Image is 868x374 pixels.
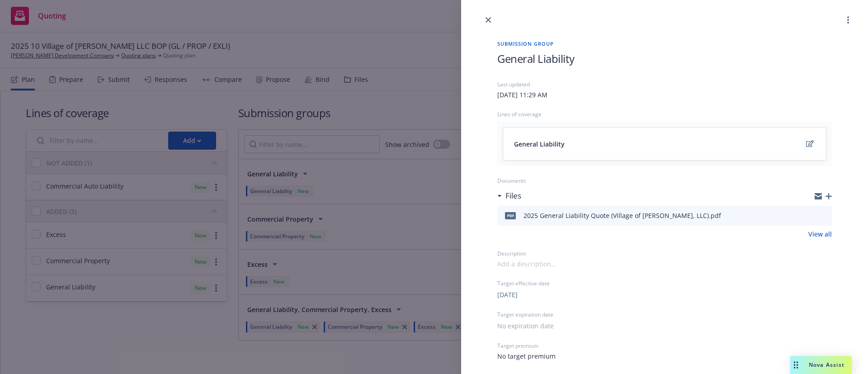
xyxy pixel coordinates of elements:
div: Target premium [497,342,832,350]
button: [DATE] [497,290,518,299]
a: View all [808,229,832,239]
div: Lines of coverage [497,110,832,118]
span: pdf [505,212,516,219]
h3: Files [505,190,521,202]
span: General Liability [514,139,565,149]
a: more [843,14,854,25]
button: download file [806,210,813,221]
button: preview file [820,210,828,221]
div: Target effective date [497,279,832,287]
button: Nova Assist [790,356,852,374]
div: Description [497,250,832,257]
div: Files [497,190,521,202]
span: General Liability [497,51,575,66]
a: close [483,14,494,25]
a: edit [804,138,815,149]
div: Drag to move [790,356,802,374]
div: 2025 General Liability Quote (Village of [PERSON_NAME], LLC).pdf [524,211,721,220]
div: [DATE] 11:29 AM [497,90,547,99]
div: Last updated [497,80,832,88]
div: Documents [497,177,832,185]
span: Nova Assist [809,361,844,369]
span: Submission group [497,40,832,47]
div: Target expiration date [497,311,832,318]
button: No expiration date [497,321,554,331]
span: No target premium [497,351,556,361]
